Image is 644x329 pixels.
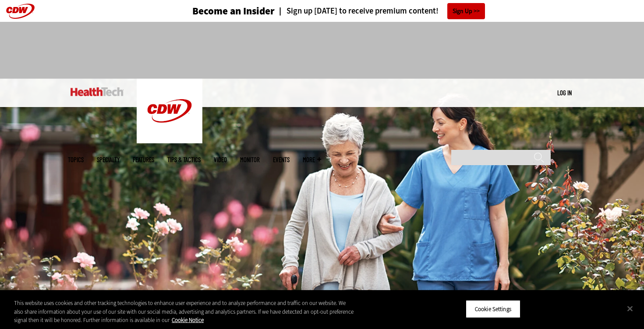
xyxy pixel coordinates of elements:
[133,156,154,163] a: Features
[214,156,227,163] a: Video
[163,31,481,70] iframe: advertisement
[97,156,120,163] span: Specialty
[620,299,640,318] button: Close
[557,88,572,97] div: User menu
[137,136,202,145] a: CDW
[14,299,354,325] div: This website uses cookies and other tracking technologies to enhance user experience and to analy...
[275,7,439,15] a: Sign up [DATE] to receive premium content!
[192,6,275,16] h3: Become an Insider
[447,3,485,19] a: Sign Up
[159,6,275,16] a: Become an Insider
[240,156,260,163] a: MonITor
[172,316,204,324] a: More information about your privacy
[68,156,84,163] span: Topics
[167,156,201,163] a: Tips & Tactics
[466,300,520,318] button: Cookie Settings
[557,89,572,97] a: Log in
[303,156,321,163] span: More
[137,79,202,143] img: Home
[273,156,290,163] a: Events
[71,87,124,96] img: Home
